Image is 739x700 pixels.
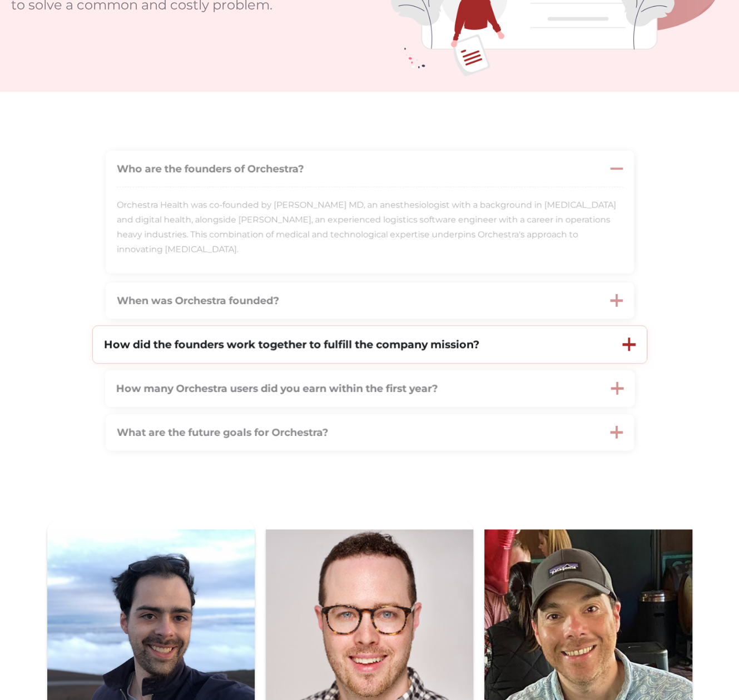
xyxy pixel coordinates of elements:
p: Orchestra Health was co-founded by [PERSON_NAME] MD, an anesthesiologist with a background in [ME... [116,197,623,256]
strong: What are the future goals for Orchestra? [116,426,328,439]
strong: How many Orchestra users did you earn within the first year? [116,382,437,395]
strong: Who are the founders of Orchestra? [116,162,303,175]
strong: When was Orchestra founded? [116,294,279,307]
strong: How did the founders work together to fulfill the company mission? [103,337,479,351]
